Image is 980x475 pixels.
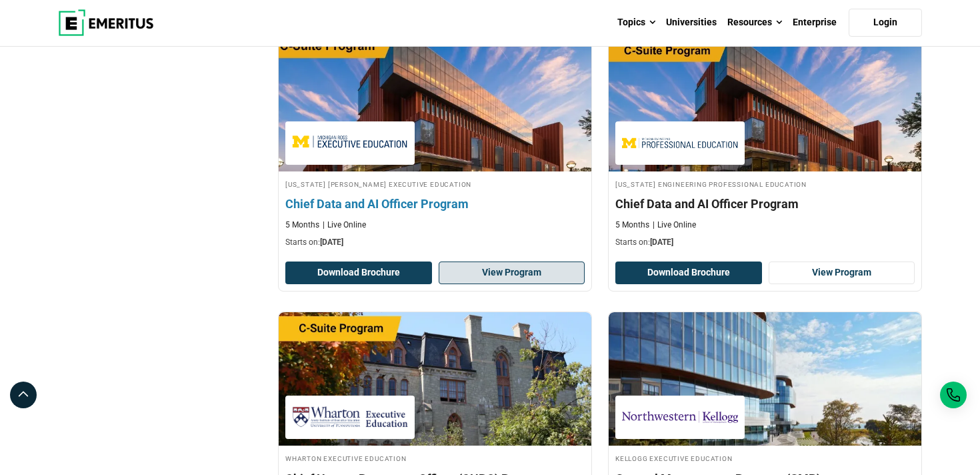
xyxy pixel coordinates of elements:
[285,219,319,231] p: 5 Months
[320,238,343,247] span: [DATE]
[292,402,408,432] img: Wharton Executive Education
[615,237,915,248] p: Starts on:
[622,402,738,432] img: Kellogg Executive Education
[609,38,921,171] img: Chief Data and AI Officer Program | Online AI and Machine Learning Course
[849,9,922,37] a: Login
[615,178,915,189] h4: [US_STATE] Engineering Professional Education
[279,38,591,256] a: AI and Machine Learning Course by Michigan Ross Executive Education - December 17, 2025 Michigan ...
[285,178,585,189] h4: [US_STATE] [PERSON_NAME] Executive Education
[263,31,607,178] img: Chief Data and AI Officer Program | Online AI and Machine Learning Course
[285,195,585,212] h4: Chief Data and AI Officer Program
[285,262,432,284] button: Download Brochure
[622,128,738,158] img: Michigan Engineering Professional Education
[615,262,762,284] button: Download Brochure
[615,452,915,464] h4: Kellogg Executive Education
[650,238,673,247] span: [DATE]
[609,312,921,446] img: General Management Program (GMP) | Online Leadership Course
[615,195,915,212] h4: Chief Data and AI Officer Program
[439,262,585,284] a: View Program
[615,219,649,231] p: 5 Months
[285,237,585,248] p: Starts on:
[292,128,408,158] img: Michigan Ross Executive Education
[769,262,915,284] a: View Program
[609,38,921,256] a: AI and Machine Learning Course by Michigan Engineering Professional Education - December 17, 2025...
[653,219,696,231] p: Live Online
[323,219,366,231] p: Live Online
[279,312,591,446] img: Chief Human Resources Officer (CHRO) Program | Online Human Resources Course
[285,452,585,464] h4: Wharton Executive Education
